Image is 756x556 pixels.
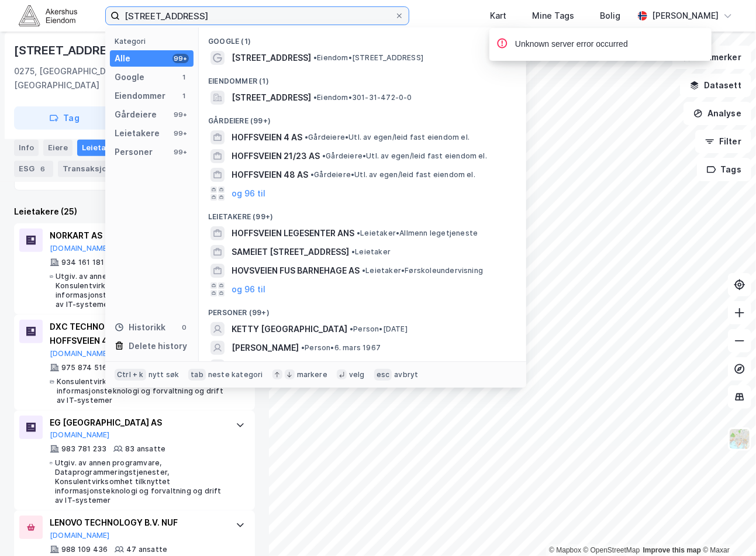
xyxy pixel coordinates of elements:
[357,229,478,238] span: Leietaker • Allmenn legetjeneste
[313,93,317,102] span: •
[43,139,73,156] div: Eiere
[374,369,392,381] div: esc
[14,106,115,130] button: Tag
[322,151,326,160] span: •
[19,5,77,26] img: akershus-eiendom-logo.9091f326c980b4bce74ccdd9f866810c.svg
[115,145,153,159] div: Personer
[643,546,701,554] a: Improve this map
[50,349,110,358] button: [DOMAIN_NAME]
[232,264,360,278] span: HOVSVEIEN FUS BARNEHAGE AS
[232,187,265,201] button: og 96 til
[50,320,224,348] div: DXC TECHNOLOGY NORGE AS AVD HOFFSVEIEN 4 [GEOGRAPHIC_DATA]
[697,158,751,181] button: Tags
[199,107,526,128] div: Gårdeiere (99+)
[37,163,49,174] div: 6
[126,545,167,554] div: 47 ansatte
[313,53,317,62] span: •
[115,108,157,122] div: Gårdeiere
[55,458,224,505] div: Utgiv. av annen programvare, Dataprogrammeringstjenester, Konsulentvirksomhet tilknyttet informas...
[115,51,130,65] div: Alle
[14,64,165,92] div: 0275, [GEOGRAPHIC_DATA], [GEOGRAPHIC_DATA]
[14,139,39,156] div: Info
[199,67,526,88] div: Eiendommer (1)
[50,416,224,430] div: EG [GEOGRAPHIC_DATA] AS
[515,37,628,51] div: Unknown server error occurred
[362,266,365,275] span: •
[350,324,353,333] span: •
[172,110,189,119] div: 99+
[179,323,189,332] div: 0
[600,9,620,23] div: Bolig
[50,244,110,253] button: [DOMAIN_NAME]
[301,343,381,353] span: Person • 6. mars 1967
[232,168,308,182] span: HOFFSVEIEN 48 AS
[199,27,526,49] div: Google (1)
[149,370,179,379] div: nytt søk
[61,258,104,267] div: 934 161 181
[115,320,165,334] div: Historikk
[172,147,189,157] div: 99+
[695,130,751,153] button: Filter
[232,226,354,240] span: HOFFSVEIEN LEGESENTER ANS
[357,229,360,237] span: •
[115,369,146,381] div: Ctrl + k
[14,205,255,219] div: Leietakere (25)
[350,324,408,334] span: Person • [DATE]
[532,9,574,23] div: Mine Tags
[56,272,224,309] div: Utgiv. av annen programvare, Konsulentvirksomhet tilknyttet informasjonsteknologi og forvaltning ...
[61,444,106,454] div: 983 781 233
[232,282,265,296] button: og 96 til
[351,247,355,256] span: •
[362,266,483,275] span: Leietaker • Førskoleundervisning
[232,51,311,65] span: [STREET_ADDRESS]
[179,72,189,82] div: 1
[305,133,470,142] span: Gårdeiere • Utl. av egen/leid fast eiendom el.
[313,93,412,102] span: Eiendom • 301-31-472-0-0
[549,546,581,554] a: Mapbox
[115,70,144,84] div: Google
[584,546,640,554] a: OpenStreetMap
[57,377,224,405] div: Konsulentvirksomhet tilknyttet informasjonsteknologi og forvaltning og drift av IT-systemer
[14,160,53,177] div: ESG
[232,360,299,374] span: [PERSON_NAME]
[61,363,107,372] div: 975 874 516
[232,322,347,336] span: KETTY [GEOGRAPHIC_DATA]
[301,343,305,352] span: •
[50,516,224,530] div: LENOVO TECHNOLOGY B.V. NUF
[50,229,224,243] div: NORKART AS
[351,247,391,257] span: Leietaker
[232,130,302,144] span: HOFFSVEIEN 4 AS
[208,370,263,379] div: neste kategori
[115,126,160,140] div: Leietakere
[199,203,526,224] div: Leietakere (99+)
[305,133,308,141] span: •
[50,430,110,440] button: [DOMAIN_NAME]
[232,149,320,163] span: HOFFSVEIEN 21/23 AS
[310,170,475,179] span: Gårdeiere • Utl. av egen/leid fast eiendom el.
[297,370,327,379] div: markere
[61,545,108,554] div: 988 109 436
[120,7,395,25] input: Søk på adresse, matrikkel, gårdeiere, leietakere eller personer
[698,500,756,556] iframe: Chat Widget
[322,151,487,161] span: Gårdeiere • Utl. av egen/leid fast eiendom el.
[232,91,311,105] span: [STREET_ADDRESS]
[179,91,189,101] div: 1
[490,9,506,23] div: Kart
[14,41,129,60] div: [STREET_ADDRESS]
[310,170,314,179] span: •
[683,102,751,125] button: Analyse
[115,37,194,46] div: Kategori
[115,89,165,103] div: Eiendommer
[680,74,751,97] button: Datasett
[232,245,349,259] span: SAMEIET [STREET_ADDRESS]
[77,139,143,156] div: Leietakere
[349,370,365,379] div: velg
[652,9,719,23] div: [PERSON_NAME]
[729,428,751,450] img: Z
[394,370,418,379] div: avbryt
[313,53,423,63] span: Eiendom • [STREET_ADDRESS]
[172,54,189,63] div: 99+
[172,129,189,138] div: 99+
[698,500,756,556] div: Kontrollprogram for chat
[129,339,187,353] div: Delete history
